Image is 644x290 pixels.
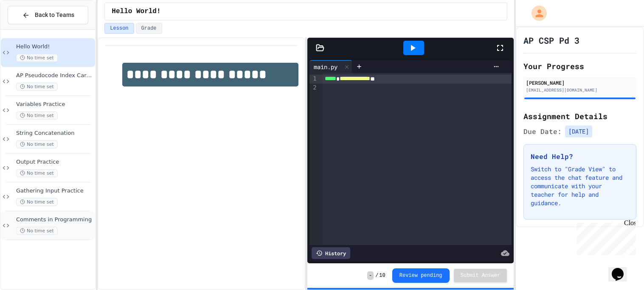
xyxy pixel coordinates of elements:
div: 1 [309,75,318,84]
span: Hello World! [112,6,160,17]
span: 10 [379,272,385,279]
span: Back to Teams [35,11,74,20]
h1: AP CSP Pd 3 [523,34,579,46]
button: Back to Teams [8,6,88,24]
span: Output Practice [16,159,93,166]
div: 2 [309,84,318,92]
span: No time set [16,169,58,177]
span: No time set [16,198,58,206]
span: - [367,271,374,280]
div: [EMAIL_ADDRESS][DOMAIN_NAME] [526,87,634,93]
span: Submit Answer [461,272,501,279]
div: main.py [309,60,352,73]
button: Submit Answer [454,269,507,282]
span: AP Pseudocode Index Card Assignment [16,72,93,79]
p: Switch to "Grade View" to access the chat feature and communicate with your teacher for help and ... [531,165,629,207]
button: Grade [136,23,162,34]
div: Chat with us now!Close [3,3,59,54]
button: Review pending [392,268,450,283]
div: History [312,247,350,259]
span: String Concatenation [16,130,93,137]
span: Variables Practice [16,101,93,108]
span: No time set [16,227,58,235]
div: main.py [309,62,342,71]
iframe: chat widget [608,256,636,282]
h3: Need Help? [531,151,629,162]
span: / [375,272,378,279]
span: Due Date: [523,126,562,137]
button: Lesson [104,23,134,34]
span: No time set [16,112,58,120]
span: [DATE] [565,125,592,137]
span: No time set [16,54,58,62]
span: No time set [16,140,58,148]
h2: Assignment Details [523,110,636,122]
span: Hello World! [16,43,93,50]
h2: Your Progress [523,60,636,72]
iframe: chat widget [574,219,636,255]
div: [PERSON_NAME] [526,79,634,86]
span: Comments in Programming [16,216,93,223]
span: Gathering Input Practice [16,187,93,195]
div: My Account [523,3,549,23]
span: No time set [16,83,58,91]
